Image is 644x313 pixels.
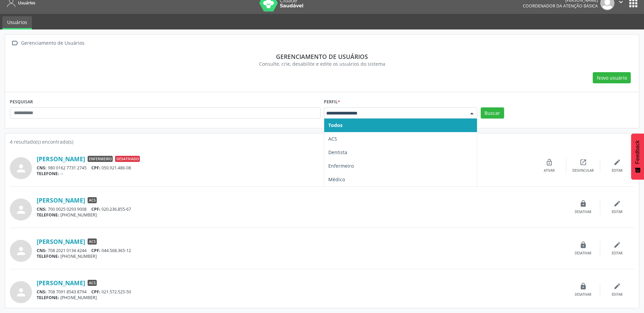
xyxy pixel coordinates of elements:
div: 708 2021 0134 4244 044.568.365-12 [37,248,566,253]
div: [PHONE_NUMBER] [37,295,566,300]
span: Feedback [634,140,641,164]
span: ACS [88,280,97,286]
a: [PERSON_NAME] [37,279,85,287]
i: person [15,204,27,216]
span: Todos [328,122,343,128]
div: Desativar [575,292,591,297]
i: person [15,162,27,174]
span: TELEFONE: [37,212,59,218]
i: lock [579,200,587,207]
div: Desvincular [572,168,594,173]
label: PESQUISAR [10,97,33,107]
span: TELEFONE: [37,253,59,259]
div: Gerenciamento de Usuários [20,38,86,48]
span: ACS [88,197,97,203]
div: Desativar [575,210,591,214]
button: Feedback - Mostrar pesquisa [631,133,644,180]
div: 4 resultado(s) encontrado(s) [10,138,634,145]
a: [PERSON_NAME] [37,238,85,245]
div: -- [37,171,532,176]
i: open_in_new [579,159,587,166]
div: Gerenciamento de usuários [15,53,629,60]
span: Enfermeiro [328,163,354,169]
span: Coordenador da Atenção Básica [523,3,598,9]
a: [PERSON_NAME] [37,155,85,163]
div: Consulte, crie, desabilite e edite os usuários do sistema [15,60,629,67]
a: [PERSON_NAME] [37,196,85,204]
span: CNS: [37,289,47,295]
i: edit [613,159,621,166]
span: CNS: [37,165,47,171]
i: edit [613,241,621,249]
span: CPF: [91,248,100,253]
span: Novo usuário [597,74,627,81]
span: CNS: [37,206,47,212]
span: CPF: [91,289,100,295]
span: Enfermeiro [88,156,113,162]
a: Usuários [2,16,32,29]
span: ACS [328,135,337,142]
div: Editar [612,210,623,214]
i:  [10,38,20,48]
div: Editar [612,251,623,256]
i: lock [579,241,587,249]
button: Novo usuário [593,72,631,84]
i: lock [579,283,587,290]
div: Editar [612,292,623,297]
label: Perfil [324,97,340,107]
i: edit [613,200,621,207]
span: CNS: [37,248,47,253]
span: TELEFONE: [37,171,59,176]
i: edit [613,283,621,290]
span: CPF: [91,165,100,171]
button: Buscar [481,107,504,119]
div: 708 7091 8543 8794 021.572.525-50 [37,289,566,295]
div: Ativar [544,168,555,173]
div: 700 0025 0293 9008 020.236.855-67 [37,206,566,212]
span: ACS [88,238,97,245]
div: [PHONE_NUMBER] [37,212,566,218]
span: Desativado [115,156,140,162]
a:  Gerenciamento de Usuários [10,38,86,48]
div: 980 0162 7731 2745 050.921.486-08 [37,165,532,171]
i: person [15,245,27,257]
div: Editar [612,168,623,173]
div: Desativar [575,251,591,256]
span: Dentista [328,149,347,155]
i: lock_open [546,159,553,166]
div: [PHONE_NUMBER] [37,253,566,259]
span: TELEFONE: [37,295,59,300]
span: Médico [328,176,345,183]
span: CPF: [91,206,100,212]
